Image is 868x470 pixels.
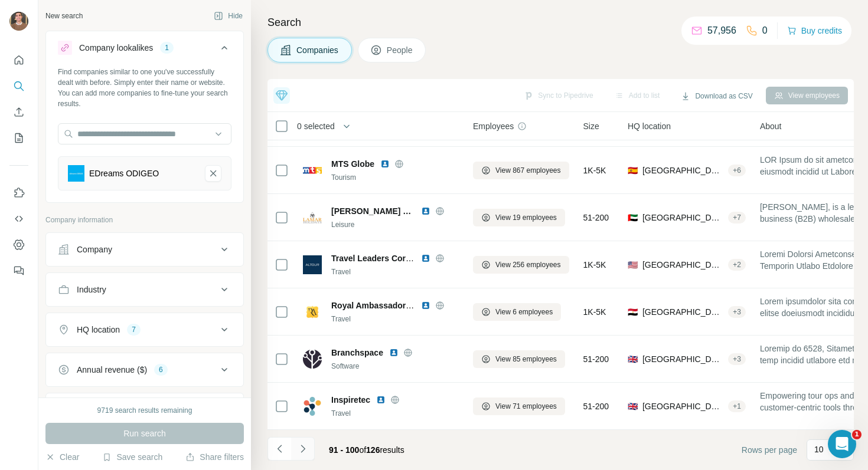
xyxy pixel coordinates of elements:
[77,284,106,295] div: Industry
[46,34,243,67] button: Company lookalikes1
[583,165,606,176] span: 1K-5K
[642,400,723,412] span: [GEOGRAPHIC_DATA], [GEOGRAPHIC_DATA]
[9,182,28,203] button: Use Surfe on LinkedIn
[102,451,162,463] button: Save search
[46,275,243,304] button: Industry
[366,445,380,455] span: 126
[9,234,28,255] button: Dashboard
[45,215,244,225] p: Company information
[495,212,557,223] span: View 19 employees
[728,212,746,223] div: + 7
[495,259,561,270] span: View 256 employees
[303,208,322,227] img: Logo of Lamar Holidays
[297,120,335,132] span: 0 selected
[642,212,723,224] span: [GEOGRAPHIC_DATA], [GEOGRAPHIC_DATA]
[380,159,390,169] img: LinkedIn logo
[331,347,383,359] span: Branchspace
[46,396,243,424] button: Employees (size)9
[642,165,723,176] span: [GEOGRAPHIC_DATA], [GEOGRAPHIC_DATA], [GEOGRAPHIC_DATA]
[421,254,430,263] img: LinkedIn logo
[331,408,459,419] div: Travel
[495,307,553,317] span: View 6 employees
[628,306,638,318] span: 🇪🇬
[77,364,147,376] div: Annual revenue ($)
[331,314,459,324] div: Travel
[9,12,28,31] img: Avatar
[376,395,386,405] img: LinkedIn logo
[762,24,768,38] p: 0
[473,120,514,132] span: Employees
[389,348,399,357] img: LinkedIn logo
[583,259,606,271] span: 1K-5K
[787,22,842,39] button: Buy credits
[9,101,28,123] button: Enrich CSV
[728,165,746,176] div: + 6
[473,397,565,415] button: View 71 employees
[473,350,565,368] button: View 85 employees
[583,120,599,132] span: Size
[728,307,746,317] div: + 3
[89,167,159,179] div: EDreams ODIGEO
[9,127,28,149] button: My lists
[707,24,736,38] p: 57,956
[583,306,606,318] span: 1K-5K
[728,259,746,270] div: + 2
[628,120,671,132] span: HQ location
[9,75,28,97] button: Search
[331,205,415,217] span: [PERSON_NAME] Holidays
[583,212,609,224] span: 51-200
[642,353,723,365] span: [GEOGRAPHIC_DATA], [GEOGRAPHIC_DATA]
[45,11,83,21] div: New search
[628,353,638,365] span: 🇬🇧
[331,172,459,183] div: Tourism
[728,354,746,364] div: + 3
[473,303,561,321] button: View 6 employees
[46,315,243,344] button: HQ location7
[267,14,854,31] h4: Search
[852,430,862,439] span: 1
[331,254,431,263] span: Travel Leaders Corporate
[331,301,426,310] span: Royal Ambassador Club
[331,267,459,277] div: Travel
[329,445,359,455] span: 91 - 100
[760,120,782,132] span: About
[642,259,723,271] span: [GEOGRAPHIC_DATA], [US_STATE]
[46,235,243,264] button: Company
[642,306,723,318] span: [GEOGRAPHIC_DATA], Giza
[583,400,609,412] span: 51-200
[303,350,322,369] img: Logo of Branchspace
[77,324,120,336] div: HQ location
[291,437,315,461] button: Navigate to next page
[303,303,322,321] img: Logo of Royal Ambassador Club
[79,42,153,54] div: Company lookalikes
[45,451,79,463] button: Clear
[205,165,221,182] button: EDreams ODIGEO-remove-button
[303,397,322,416] img: Logo of Inspiretec
[205,7,251,25] button: Hide
[154,364,168,375] div: 6
[495,165,561,176] span: View 867 employees
[331,158,374,170] span: MTS Globe
[331,394,370,406] span: Inspiretec
[628,212,638,224] span: 🇦🇪
[97,405,192,416] div: 9719 search results remaining
[303,161,322,180] img: Logo of MTS Globe
[628,259,638,271] span: 🇺🇸
[303,255,322,274] img: Logo of Travel Leaders Corporate
[9,208,28,229] button: Use Surfe API
[473,256,569,274] button: View 256 employees
[473,162,569,179] button: View 867 employees
[628,400,638,412] span: 🇬🇧
[742,444,797,456] span: Rows per page
[331,219,459,230] div: Leisure
[329,445,404,455] span: results
[473,209,565,226] button: View 19 employees
[673,87,761,105] button: Download as CSV
[9,50,28,71] button: Quick start
[331,361,459,372] div: Software
[828,430,856,458] iframe: Intercom live chat
[46,356,243,384] button: Annual revenue ($)6
[267,437,291,461] button: Navigate to previous page
[127,324,141,335] div: 7
[68,165,84,182] img: EDreams ODIGEO-logo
